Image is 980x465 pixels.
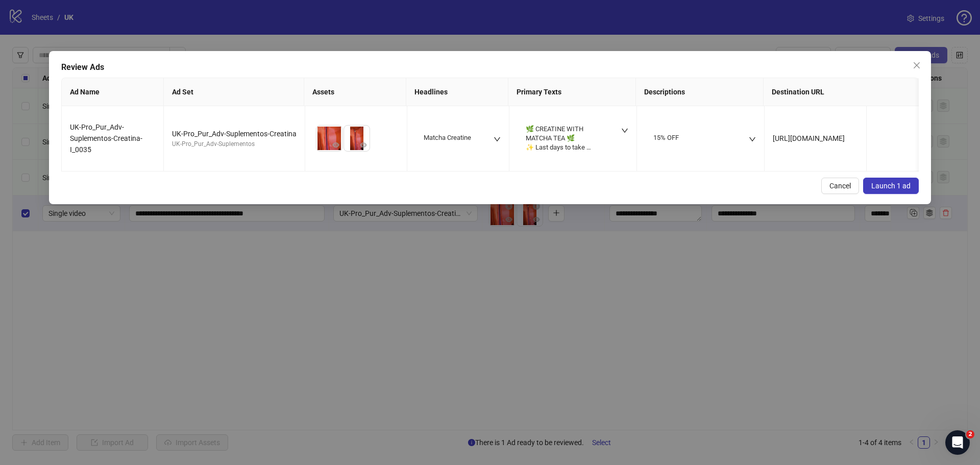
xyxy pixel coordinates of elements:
[304,78,406,106] th: Assets
[344,126,370,151] img: Asset 2
[172,139,297,149] div: UK-Pro_Pur_Adv-Suplementos
[508,78,636,106] th: Primary Texts
[909,57,925,74] button: Close
[172,128,297,139] div: UK-Pro_Pur_Adv-Suplementos-Creatina
[621,127,628,134] span: down
[966,430,974,438] span: 2
[749,136,756,143] span: down
[636,78,764,106] th: Descriptions
[773,134,845,142] span: [URL][DOMAIN_NAME]
[316,126,342,151] img: Asset 1
[653,133,679,142] div: 15% OFF
[360,141,367,149] span: eye
[357,139,370,151] button: Preview
[330,139,342,151] button: Preview
[70,123,142,154] span: UK-Pro_Pur_Adv-Suplementos-Creatina-I_0035
[332,141,339,149] span: eye
[61,61,919,74] div: Review Ads
[863,178,919,194] button: Launch 1 ad
[871,182,911,190] span: Launch 1 ad
[829,182,851,190] span: Cancel
[494,136,501,143] span: down
[821,178,859,194] button: Cancel
[424,133,471,142] div: Matcha Creatine
[164,78,304,106] th: Ad Set
[945,430,970,455] iframe: Intercom live chat
[62,78,164,106] th: Ad Name
[764,78,926,106] th: Destination URL
[526,125,608,153] div: 🌿 CREATINE WITH MATCHA TEA 🌿 ✨ Last days to take advantage of this offer! ✨ ✔️ -15% on orders und...
[913,61,921,69] span: close
[406,78,508,106] th: Headlines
